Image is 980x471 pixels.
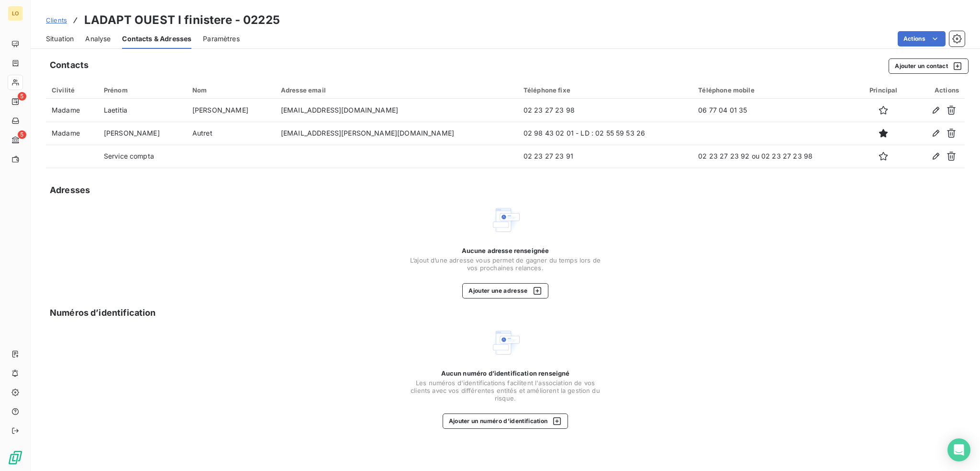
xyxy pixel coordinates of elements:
span: Situation [46,34,74,44]
td: [EMAIL_ADDRESS][PERSON_NAME][DOMAIN_NAME] [275,122,518,145]
td: [EMAIL_ADDRESS][DOMAIN_NAME] [275,99,518,122]
h3: LADAPT OUEST I finistere - 02225 [84,11,280,29]
h5: Adresses [50,184,90,197]
img: Empty state [490,205,521,235]
div: Principal [863,86,903,94]
span: 5 [18,92,26,101]
td: 02 23 27 23 92 ou 02 23 27 23 98 [692,145,857,168]
td: Autret [187,122,275,145]
span: L’ajout d’une adresse vous permet de gagner du temps lors de vos prochaines relances. [410,256,601,272]
div: Nom [192,86,269,94]
td: 02 98 43 02 01 - LD : 02 55 59 53 26 [518,122,692,145]
td: 02 23 27 23 98 [518,99,692,122]
td: Service compta [98,145,187,168]
button: Ajouter un contact [889,58,969,74]
td: [PERSON_NAME] [187,99,275,122]
td: 02 23 27 23 91 [518,145,692,168]
div: Actions [915,86,959,94]
span: Aucun numéro d’identification renseigné [441,369,570,377]
div: LO [8,6,23,21]
h5: Contacts [50,58,89,72]
button: Actions [898,31,946,46]
td: Madame [46,122,98,145]
span: Clients [46,16,67,24]
span: Contacts & Adresses [122,34,191,44]
img: Logo LeanPay [8,450,23,465]
div: Open Intercom Messenger [947,438,970,461]
a: Clients [46,15,67,25]
button: Ajouter un numéro d’identification [443,414,568,429]
td: [PERSON_NAME] [98,122,187,145]
span: Les numéros d'identifications facilitent l'association de vos clients avec vos différentes entité... [410,379,601,402]
div: Téléphone mobile [698,86,852,94]
span: Paramètres [203,34,240,44]
span: Analyse [85,34,111,44]
span: Aucune adresse renseignée [462,247,549,254]
h5: Numéros d’identification [50,306,156,320]
button: Ajouter une adresse [462,283,548,299]
td: Laetitia [98,99,187,122]
img: Empty state [490,327,521,358]
div: Téléphone fixe [523,86,687,94]
span: 5 [18,130,26,139]
td: Madame [46,99,98,122]
td: 06 77 04 01 35 [692,99,857,122]
div: Civilité [52,86,92,94]
div: Prénom [104,86,181,94]
div: Adresse email [281,86,512,94]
